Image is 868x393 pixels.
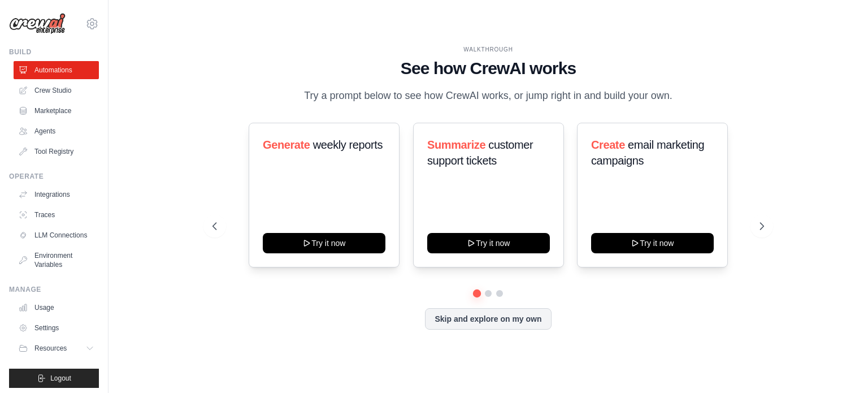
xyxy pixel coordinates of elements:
button: Try it now [427,233,550,253]
div: WALKTHROUGH [212,45,764,54]
span: Logout [50,374,71,383]
span: Resources [34,344,67,353]
a: Environment Variables [14,247,99,274]
button: Logout [9,369,99,388]
span: weekly reports [313,139,383,151]
a: Agents [14,122,99,140]
a: Traces [14,206,99,224]
p: Try a prompt below to see how CrewAI works, or jump right in and build your own. [298,88,678,104]
a: Usage [14,299,99,317]
span: Summarize [427,139,485,151]
div: Build [9,47,99,57]
a: Marketplace [14,102,99,120]
a: Integrations [14,185,99,204]
img: Logo [9,13,66,34]
a: Tool Registry [14,142,99,161]
span: Generate [263,139,310,151]
a: LLM Connections [14,226,99,244]
span: email marketing campaigns [591,139,704,167]
button: Try it now [591,233,714,253]
span: Create [591,139,625,151]
button: Try it now [263,233,385,253]
span: customer support tickets [427,139,533,167]
a: Automations [14,61,99,79]
a: Settings [14,319,99,337]
div: Operate [9,172,99,181]
button: Skip and explore on my own [425,308,551,330]
button: Resources [14,339,99,357]
div: Manage [9,285,99,294]
a: Crew Studio [14,81,99,100]
h1: See how CrewAI works [212,58,764,79]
